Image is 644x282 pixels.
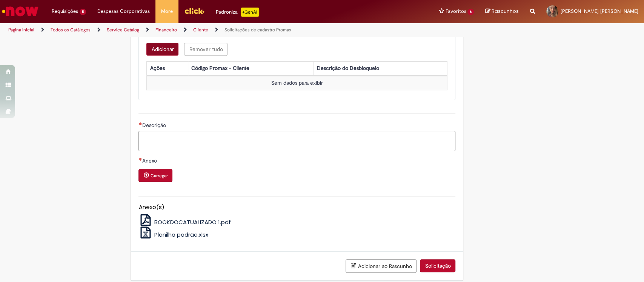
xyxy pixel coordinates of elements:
[8,27,34,33] a: Página inicial
[1,4,40,19] img: ServiceNow
[147,76,447,90] td: Sem dados para exibir
[314,61,447,75] th: Descrição do Desbloqueio
[445,8,466,15] span: Favoritos
[6,23,424,37] ul: Trilhas de página
[142,122,167,129] span: Descrição
[142,157,158,164] span: Anexo
[138,158,142,161] span: Necessários
[216,8,259,17] div: Padroniza
[193,27,208,33] a: Cliente
[241,8,259,17] p: +GenAi
[561,8,638,14] span: [PERSON_NAME] [PERSON_NAME]
[467,9,474,15] span: 6
[138,169,172,182] button: Carregar anexo de Anexo Required
[138,122,142,125] span: Necessários
[51,27,91,33] a: Todos os Catálogos
[188,61,314,75] th: Código Promax - Cliente
[146,43,178,56] button: Add a row for Informações do desbloqueio
[138,131,455,151] textarea: Descrição
[155,27,177,33] a: Financeiro
[492,8,519,15] span: Rascunhos
[97,8,150,15] span: Despesas Corporativas
[147,61,188,75] th: Ações
[52,8,78,15] span: Requisições
[154,218,231,226] span: BOOKDOCATUALIZADO 1.pdf
[107,27,139,33] a: Service Catalog
[346,259,417,273] button: Adicionar ao Rascunho
[80,9,86,15] span: 5
[138,204,455,211] h5: Anexo(s)
[138,231,208,239] a: Planilha padrão.xlsx
[138,218,231,226] a: BOOKDOCATUALIZADO 1.pdf
[485,8,519,15] a: Rascunhos
[161,8,173,15] span: More
[420,259,455,272] button: Solicitação
[150,173,168,179] small: Carregar
[184,5,204,17] img: click_logo_yellow_360x200.png
[154,231,208,239] span: Planilha padrão.xlsx
[224,27,291,33] a: Solicitações de cadastro Promax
